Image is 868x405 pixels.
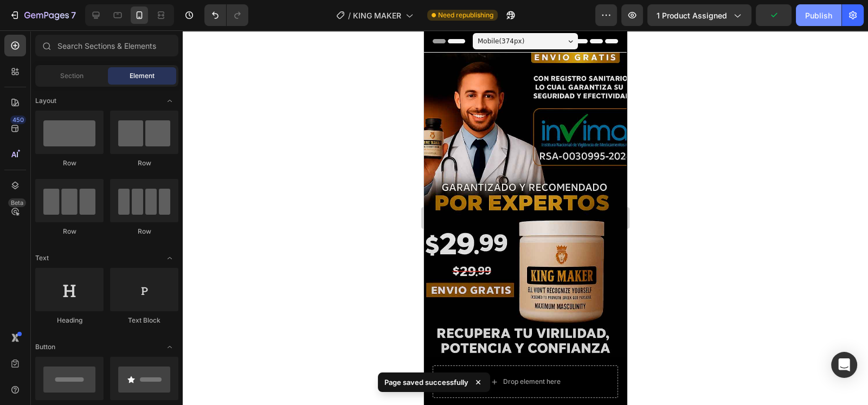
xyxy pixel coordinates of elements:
span: KING MAKER [353,10,401,21]
span: Element [130,71,155,81]
button: 1 product assigned [647,4,751,26]
div: Heading [35,316,104,325]
button: Publish [796,4,841,26]
div: Undo/Redo [204,4,248,26]
div: Row [35,227,104,236]
span: Layout [35,96,56,106]
div: 450 [10,115,26,124]
span: Text [35,253,49,263]
span: Section [60,71,83,81]
button: 7 [4,4,81,26]
span: 1 product assigned [657,10,727,21]
input: Search Sections & Elements [35,35,178,56]
span: Toggle open [161,338,178,356]
div: Row [35,158,104,168]
span: / [348,10,351,21]
div: Publish [805,10,832,21]
div: Open Intercom Messenger [831,352,857,378]
div: Beta [8,198,26,207]
span: Need republishing [438,10,493,20]
span: Button [35,342,55,352]
p: 7 [71,9,76,22]
div: Row [110,227,178,236]
p: Page saved successfully [384,377,468,388]
div: Row [110,158,178,168]
div: Text Block [110,316,178,325]
iframe: Design area [424,30,627,405]
span: Toggle open [161,92,178,110]
span: Toggle open [161,249,178,267]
